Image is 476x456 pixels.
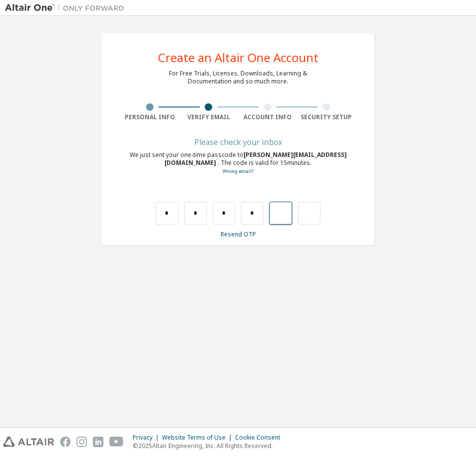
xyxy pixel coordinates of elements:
[109,437,124,447] img: youtube.svg
[238,113,297,121] div: Account Info
[169,70,307,85] div: For Free Trials, Licenses, Downloads, Learning & Documentation and so much more.
[60,437,71,447] img: facebook.svg
[297,113,356,121] div: Security Setup
[235,434,286,442] div: Cookie Consent
[158,52,318,64] div: Create an Altair One Account
[221,230,256,238] a: Resend OTP
[162,434,235,442] div: Website Terms of Use
[77,437,87,447] img: instagram.svg
[120,139,356,145] div: Please check your inbox
[164,151,347,167] span: [PERSON_NAME][EMAIL_ADDRESS][DOMAIN_NAME]
[179,113,238,121] div: Verify Email
[5,3,129,13] img: Altair One
[120,151,356,175] div: We just sent your one-time passcode to . The code is valid for 15 minutes.
[223,168,253,174] a: Go back to the registration form
[93,437,103,447] img: linkedin.svg
[133,442,286,450] p: © 2025 Altair Engineering, Inc. All Rights Reserved.
[133,434,162,442] div: Privacy
[3,437,54,447] img: altair_logo.svg
[120,113,179,121] div: Personal Info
